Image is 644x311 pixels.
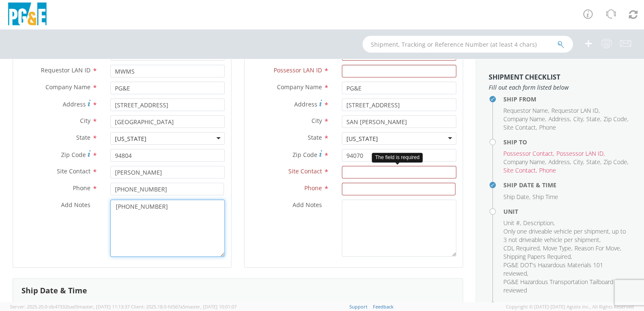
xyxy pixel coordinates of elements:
span: master, [DATE] 11:13:37 [78,303,130,310]
li: , [503,193,530,201]
h4: Ship To [503,139,631,145]
span: Possessor Contact [503,149,553,157]
li: , [573,158,584,166]
span: State [586,115,600,123]
span: Site Contact [503,123,536,131]
span: Address [63,100,86,108]
span: Reason For Move [575,244,620,252]
span: Description [523,219,554,227]
span: Requestor LAN ID [551,106,599,114]
li: , [523,219,555,227]
span: Requestor Name [503,106,548,114]
li: , [503,219,521,227]
h4: Ship From [503,96,631,102]
div: [US_STATE] [115,135,146,143]
li: , [556,149,605,158]
span: Company Name [277,83,322,91]
span: Requestor LAN ID [41,66,90,74]
li: , [586,158,601,166]
span: Copyright © [DATE]-[DATE] Agistix Inc., All Rights Reserved [506,303,634,310]
h4: Ship Date & Time [503,182,631,188]
a: Support [349,303,367,310]
input: Shipment, Tracking or Reference Number (at least 4 chars) [362,36,573,53]
span: Only one driveable vehicle per shipment, up to 3 not driveable vehicle per shipment [503,227,626,244]
li: , [551,106,600,115]
span: Company Name [45,83,90,91]
li: , [503,123,537,132]
span: Address [548,115,570,123]
span: Zip Code [604,158,627,166]
span: PG&E Hazardous Transportation Tailboard reviewed [503,278,613,294]
span: Move Type [543,244,571,252]
span: CDL Required [503,244,540,252]
span: Phone [304,184,322,192]
span: Zip Code [61,151,86,159]
span: Phone [539,123,556,131]
span: Unit # [503,219,520,227]
li: , [503,158,546,166]
span: PG&E DOT's Hazardous Materials 101 reviewed [503,261,603,277]
span: Phone [539,166,556,174]
li: , [503,166,537,175]
span: Server: 2025.20.0-db47332bad5 [10,303,130,310]
li: , [503,227,629,244]
span: State [308,133,322,141]
li: , [604,115,628,123]
span: Site Contact [503,166,536,174]
li: , [586,115,601,123]
h4: Unit [503,208,631,215]
li: , [503,149,554,158]
span: City [311,117,322,125]
li: , [503,106,549,115]
li: , [543,244,572,253]
li: , [575,244,621,253]
span: Ship Date [503,193,529,201]
span: Add Notes [61,201,90,209]
li: , [573,115,584,123]
span: Zip Code [604,115,627,123]
span: Zip Code [293,151,317,159]
span: master, [DATE] 10:01:07 [185,303,237,310]
span: State [586,158,600,166]
li: , [503,253,572,261]
span: Possessor LAN ID [274,66,322,74]
span: Phone [73,184,90,192]
span: City [573,158,583,166]
span: City [80,117,90,125]
a: Feedback [373,303,394,310]
span: State [76,133,90,141]
img: pge-logo-06675f144f4cfa6a6814.png [6,3,48,27]
li: , [548,158,571,166]
li: , [503,244,541,253]
span: Client: 2025.18.0-fd567a5 [131,303,237,310]
span: Address [294,100,317,108]
li: , [503,115,546,123]
strong: Shipment Checklist [489,72,560,82]
span: Possessor LAN ID [556,149,604,157]
span: Ship Time [532,193,558,201]
span: Shipping Papers Required [503,253,571,260]
li: , [604,158,628,166]
li: , [503,261,629,278]
span: Add Notes [293,201,322,209]
span: Address [548,158,570,166]
span: Site Contact [288,167,322,175]
div: [US_STATE] [346,135,378,143]
span: Site Contact [57,167,90,175]
span: Fill out each form listed below [489,83,631,92]
div: The field is required [372,153,423,162]
h3: Ship Date & Time [21,287,87,295]
li: , [548,115,571,123]
span: Company Name [503,158,545,166]
span: Company Name [503,115,545,123]
span: City [573,115,583,123]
